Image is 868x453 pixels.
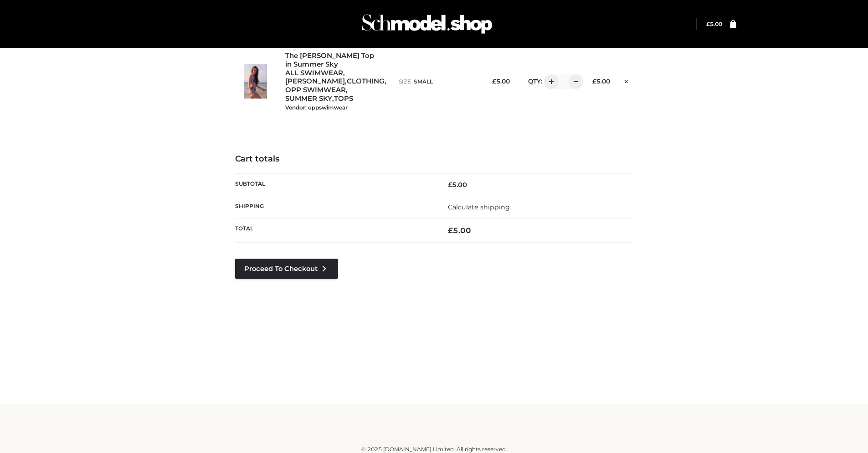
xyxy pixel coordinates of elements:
a: ALL SWIMWEAR [285,69,343,78]
div: QTY: [519,74,577,89]
a: CLOTHING [347,77,385,86]
p: size : [399,78,477,86]
bdi: 5.00 [592,78,610,85]
span: £ [448,226,453,235]
a: The [PERSON_NAME] Top in Summer Sky [285,52,379,69]
a: SUMMER SKY [285,94,332,103]
div: , , , , , [285,52,390,111]
a: £5.00 [706,21,722,27]
a: Proceed to Checkout [235,259,338,279]
bdi: 5.00 [448,226,471,235]
a: Calculate shipping [448,203,510,211]
span: £ [706,21,710,27]
span: SMALL [414,78,433,85]
th: Shipping [235,196,434,219]
small: Vendor: oppswimwear [285,104,348,111]
a: [PERSON_NAME] [285,77,345,86]
th: Subtotal [235,173,434,196]
img: Schmodel Admin 964 [359,6,495,42]
a: TOPS [334,94,353,103]
a: OPP SWIMWEAR [285,86,346,94]
bdi: 5.00 [448,181,467,189]
span: £ [448,181,452,189]
bdi: 5.00 [492,78,510,85]
span: £ [492,78,496,85]
span: £ [592,78,596,85]
bdi: 5.00 [706,21,722,27]
h4: Cart totals [235,154,633,164]
th: Total [235,219,434,243]
a: Remove this item [619,74,633,86]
